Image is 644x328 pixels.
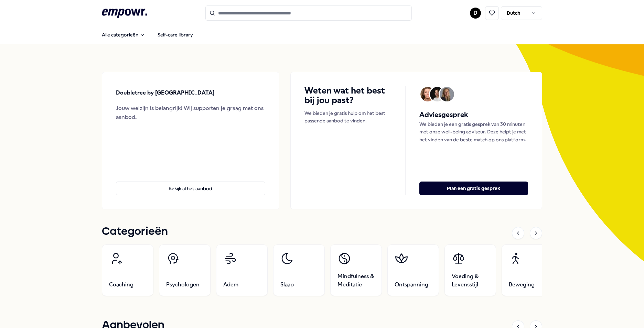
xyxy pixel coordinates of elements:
p: We bieden je gratis hulp om het best passende aanbod te vinden. [304,109,391,125]
button: Bekijk al het aanbod [116,182,265,195]
span: Ontspanning [395,281,428,289]
h4: Weten wat het best bij jou past? [304,86,391,105]
img: Avatar [430,87,444,101]
a: Slaap [273,244,325,296]
img: Avatar [440,87,454,101]
a: Psychologen [159,244,211,296]
div: Jouw welzijn is belangrijk! Wij supporten je graag met ons aanbod. [116,104,265,121]
a: Beweging [502,244,553,296]
input: Search for products, categories or subcategories [205,6,412,21]
p: We bieden je een gratis gesprek van 30 minuten met onze well-being adviseur. Deze helpt je met he... [419,120,528,143]
button: Alle categorieën [96,28,151,42]
span: Voeding & Levensstijl [452,272,489,289]
h1: Categorieën [102,223,168,240]
a: Ontspanning [387,244,439,296]
a: Mindfulness & Meditatie [330,244,382,296]
img: Avatar [420,87,435,101]
a: Voeding & Levensstijl [444,244,496,296]
span: Adem [223,281,238,289]
p: Doubletree by [GEOGRAPHIC_DATA] [116,88,215,97]
span: Beweging [509,281,535,289]
h5: Adviesgesprek [419,109,528,120]
nav: Main [96,28,198,42]
span: Coaching [109,281,133,289]
button: Plan een gratis gesprek [419,182,528,195]
a: Adem [216,244,268,296]
button: D [470,8,481,19]
a: Self-care library [152,28,198,42]
span: Slaap [280,281,294,289]
a: Bekijk al het aanbod [116,171,265,195]
span: Psychologen [166,281,200,289]
a: Coaching [102,244,153,296]
span: Mindfulness & Meditatie [337,272,375,289]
